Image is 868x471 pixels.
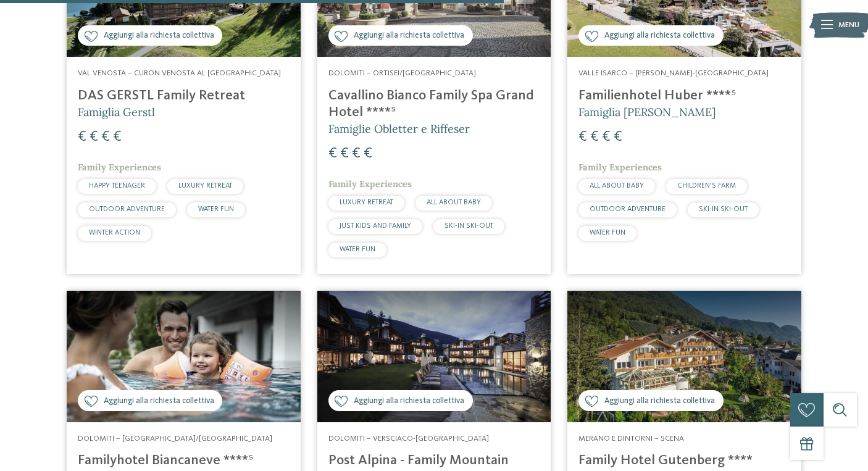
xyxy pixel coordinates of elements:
span: WATER FUN [590,229,625,236]
img: Post Alpina - Family Mountain Chalets ****ˢ [317,291,551,422]
h4: Family Hotel Gutenberg **** [578,452,790,469]
span: Dolomiti – [GEOGRAPHIC_DATA]/[GEOGRAPHIC_DATA] [78,435,272,443]
span: Val Venosta – Curon Venosta al [GEOGRAPHIC_DATA] [78,69,281,77]
span: Famiglie Obletter e Riffeser [328,122,470,136]
img: Cercate un hotel per famiglie? Qui troverete solo i migliori! [67,291,301,422]
span: ALL ABOUT BABY [590,182,644,190]
span: OUTDOOR ADVENTURE [590,206,666,213]
span: CHILDREN’S FARM [677,182,736,190]
h4: Familienhotel Huber ****ˢ [578,88,790,104]
span: Family Experiences [328,178,412,190]
span: € [602,130,611,144]
span: Dolomiti – Versciaco-[GEOGRAPHIC_DATA] [328,435,489,443]
span: WATER FUN [198,206,234,213]
span: € [578,130,587,144]
span: LUXURY RETREAT [340,199,393,206]
span: Dolomiti – Ortisei/[GEOGRAPHIC_DATA] [328,69,476,77]
span: € [101,130,110,144]
span: Family Experiences [578,162,662,173]
span: WINTER ACTION [89,229,140,236]
span: SKI-IN SKI-OUT [699,206,748,213]
span: € [328,146,337,161]
span: Family Experiences [78,162,161,173]
span: OUTDOOR ADVENTURE [89,206,165,213]
span: WATER FUN [340,246,375,253]
span: JUST KIDS AND FAMILY [340,222,411,230]
span: € [364,146,372,161]
span: LUXURY RETREAT [178,182,232,190]
span: Aggiungi alla richiesta collettiva [354,396,464,407]
img: Family Hotel Gutenberg **** [567,291,801,422]
span: Aggiungi alla richiesta collettiva [604,30,715,42]
span: € [614,130,622,144]
span: HAPPY TEENAGER [89,182,145,190]
span: Valle Isarco – [PERSON_NAME]-[GEOGRAPHIC_DATA] [578,69,769,77]
span: ALL ABOUT BABY [427,199,481,206]
span: Aggiungi alla richiesta collettiva [604,396,715,407]
span: Famiglia Gerstl [78,105,155,119]
span: € [352,146,361,161]
h4: DAS GERSTL Family Retreat [78,88,290,104]
span: Aggiungi alla richiesta collettiva [354,30,464,42]
span: € [90,130,98,144]
span: € [78,130,86,144]
h4: Cavallino Bianco Family Spa Grand Hotel ****ˢ [328,88,540,121]
h4: Familyhotel Biancaneve ****ˢ [78,452,290,469]
span: Merano e dintorni – Scena [578,435,684,443]
span: € [340,146,349,161]
span: € [113,130,122,144]
span: SKI-IN SKI-OUT [444,222,493,230]
span: Aggiungi alla richiesta collettiva [104,30,214,42]
span: Famiglia [PERSON_NAME] [578,105,716,119]
span: Aggiungi alla richiesta collettiva [104,396,214,407]
span: € [590,130,599,144]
